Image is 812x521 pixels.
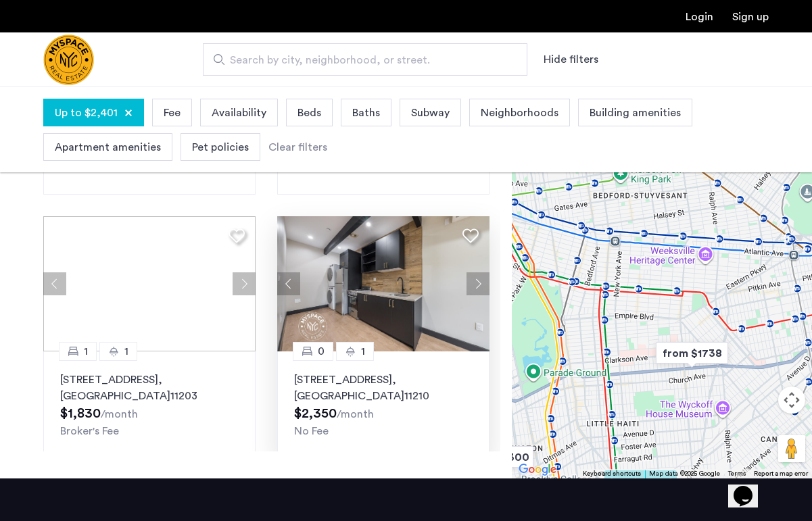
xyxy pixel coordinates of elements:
span: Building amenities [590,105,681,121]
div: from $2,215.38 [599,466,682,497]
span: 1 [124,343,128,359]
input: Apartment Search [203,43,527,76]
span: No Fee [294,426,329,437]
iframe: chat widget [728,467,771,507]
span: $2,350 [294,407,337,420]
button: Next apartment [233,272,256,295]
button: Drag Pegman onto the map to open Street View [778,435,805,462]
img: Google [515,461,560,478]
span: Baths [352,105,380,121]
div: Clear filters [268,139,327,155]
span: Neighborhoods [481,105,558,121]
p: [STREET_ADDRESS] 11210 [294,372,473,404]
sub: /month [337,409,374,420]
span: Pet policies [192,139,249,155]
span: 1 [361,343,365,359]
button: Keyboard shortcuts [583,469,641,478]
div: from $2300 [456,442,539,472]
button: Previous apartment [277,272,300,295]
sub: /month [101,409,138,420]
button: Map camera controls [778,387,805,414]
a: Cazamio Logo [43,34,94,85]
span: Beds [297,105,321,121]
a: Login [686,11,713,22]
span: Broker's Fee [60,426,119,437]
a: Registration [732,11,769,22]
img: logo [43,34,94,85]
img: a8b926f1-9a91-4e5e-b036-feb4fe78ee5d_638897719958967181.jpeg [277,216,489,351]
span: 0 [318,343,325,359]
button: Previous apartment [43,272,66,295]
span: Subway [411,105,450,121]
div: from $1738 [650,338,734,368]
a: 11[STREET_ADDRESS], [GEOGRAPHIC_DATA]11203Broker's Fee [43,351,256,457]
button: Show or hide filters [544,51,598,68]
span: Search by city, neighborhood, or street. [230,52,489,68]
span: 1 [84,343,88,359]
a: Report a map error [754,469,808,478]
a: 01[STREET_ADDRESS], [GEOGRAPHIC_DATA]11210No Fee [277,351,489,457]
p: [STREET_ADDRESS] 11203 [60,372,239,404]
span: Fee [164,105,181,121]
a: Open this area in Google Maps (opens a new window) [515,461,560,478]
span: Map data ©2025 Google [649,470,720,477]
span: Apartment amenities [55,139,161,155]
span: Availability [212,105,266,121]
span: $1,830 [60,407,101,420]
span: Up to $2,401 [55,105,118,121]
button: Next apartment [467,272,489,295]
